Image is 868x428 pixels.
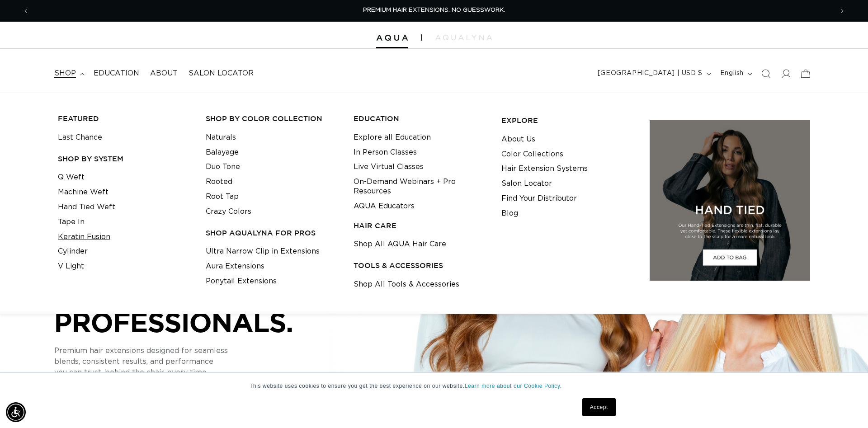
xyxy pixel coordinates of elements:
button: [GEOGRAPHIC_DATA] | USD $ [592,65,715,82]
a: Root Tap [206,189,239,204]
a: Ponytail Extensions [206,274,277,289]
span: About [150,69,178,78]
span: [GEOGRAPHIC_DATA] | USD $ [598,69,703,78]
span: Salon Locator [189,69,254,78]
span: PREMIUM HAIR EXTENSIONS. NO GUESSWORK. [363,7,505,13]
a: Rooted [206,174,232,189]
a: Color Collections [501,147,563,162]
a: Duo Tone [206,160,240,174]
img: Aqua Hair Extensions [376,35,408,41]
span: shop [54,69,76,78]
a: On-Demand Webinars + Pro Resources [354,174,487,199]
a: Keratin Fusion [58,230,110,245]
a: Machine Weft [58,185,108,200]
iframe: Chat Widget [823,385,868,428]
a: About Us [501,132,535,147]
img: aqualyna.com [435,35,492,40]
a: Balayage [206,145,239,160]
a: Education [88,63,145,84]
div: Accessibility Menu [6,402,26,422]
a: Find Your Distributor [501,191,577,206]
a: Naturals [206,130,236,145]
a: Last Chance [58,130,102,145]
h3: TOOLS & ACCESSORIES [354,261,487,270]
a: Accept [582,398,616,416]
a: AQUA Educators [354,199,415,214]
a: Hair Extension Systems [501,161,588,176]
h3: Shop by Color Collection [206,114,340,123]
a: Blog [501,206,518,221]
h3: EDUCATION [354,114,487,123]
a: Salon Locator [501,176,552,191]
a: About [145,63,183,84]
h3: HAIR CARE [354,221,487,230]
a: Crazy Colors [206,204,251,219]
summary: Search [756,64,776,84]
a: Salon Locator [183,63,259,84]
p: This website uses cookies to ensure you get the best experience on our website. [250,382,618,390]
span: Education [94,69,139,78]
a: Explore all Education [354,130,431,145]
a: Live Virtual Classes [354,160,424,174]
a: In Person Classes [354,145,417,160]
a: Tape In [58,215,85,230]
a: Shop All AQUA Hair Care [354,237,446,252]
h3: EXPLORE [501,116,635,125]
a: V Light [58,259,84,274]
a: Learn more about our Cookie Policy. [465,383,562,389]
a: Cylinder [58,244,88,259]
a: Hand Tied Weft [58,200,115,215]
summary: shop [49,63,88,84]
p: Premium hair extensions designed for seamless blends, consistent results, and performance you can... [54,345,325,378]
button: English [715,65,756,82]
button: Next announcement [832,2,852,19]
h3: Shop AquaLyna for Pros [206,228,340,238]
a: Q Weft [58,170,85,185]
span: English [720,69,744,78]
a: Shop All Tools & Accessories [354,277,459,292]
h3: SHOP BY SYSTEM [58,154,192,164]
a: Aura Extensions [206,259,264,274]
a: Ultra Narrow Clip in Extensions [206,244,320,259]
button: Previous announcement [16,2,36,19]
h3: FEATURED [58,114,192,123]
